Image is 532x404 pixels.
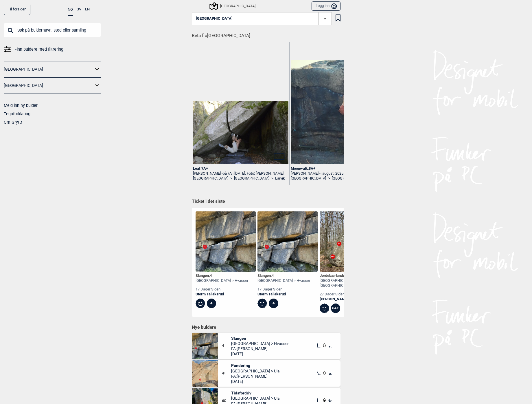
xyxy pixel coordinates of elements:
a: [GEOGRAPHIC_DATA] [291,176,326,181]
button: SV [77,4,81,15]
span: > [230,176,232,181]
a: [GEOGRAPHIC_DATA] [4,81,93,90]
span: FA: [PERSON_NAME] [231,346,289,351]
span: 4+ [222,371,231,376]
span: Finn buldere med filtrering [14,45,63,54]
h1: Beta fra [GEOGRAPHIC_DATA] [192,29,344,39]
button: [GEOGRAPHIC_DATA] [192,12,332,25]
a: Meld inn ny bulder [4,103,38,108]
img: Jordebaerlandet [320,211,380,272]
span: 4 [272,273,274,278]
span: 4 [222,343,231,348]
p: på FA i [DATE]. Foto: [PERSON_NAME] [223,171,284,176]
input: Søk på buldernavn, sted eller samling [4,23,101,38]
div: 4 [269,299,278,308]
div: Slangen4Slangen[GEOGRAPHIC_DATA] > HvasserFA:[PERSON_NAME][DATE] [192,333,340,359]
a: Til forsiden [4,4,30,15]
span: [GEOGRAPHIC_DATA] > Hvasser [231,341,289,346]
div: [GEOGRAPHIC_DATA] [210,3,255,10]
div: Moonwalk , 8A+ [291,166,386,171]
img: Slangen [192,333,218,359]
div: Slangen , [196,273,248,278]
div: 4 [207,299,216,308]
a: Finn buldere med filtrering [4,45,101,54]
span: i augusti 2025. [321,171,344,176]
span: Slangen [231,336,289,341]
span: [GEOGRAPHIC_DATA] > Ula [231,368,280,374]
button: NO [68,4,73,16]
a: [GEOGRAPHIC_DATA] [332,176,367,181]
a: Larvik [275,176,285,181]
div: Jordebærlandet , Ψ [320,273,380,278]
div: [GEOGRAPHIC_DATA] > Hvasser [196,278,248,283]
img: Slangen [257,211,318,272]
a: Storm Tallaksrud [257,292,310,297]
div: [PERSON_NAME] - [291,171,386,176]
div: 17 dager siden [196,287,248,292]
div: Leaf , 7A+ [193,166,288,171]
span: [DATE] [231,351,289,357]
a: Storm Tallaksrud [196,292,248,297]
span: 4 [210,273,212,278]
div: 17 dager siden [257,287,310,292]
button: Logg inn [312,1,340,11]
a: [GEOGRAPHIC_DATA] [193,176,228,181]
span: > [328,176,330,181]
div: [GEOGRAPHIC_DATA] > Hvasser [257,278,310,283]
div: [PERSON_NAME] - [193,171,288,176]
button: EN [85,4,90,15]
span: 6C [222,398,231,403]
span: [GEOGRAPHIC_DATA] [196,17,233,21]
a: Om Gryttr [4,120,22,125]
div: 6A+ [331,304,340,313]
span: Tidsfordriv [231,390,280,396]
div: Pondering4+Pondering[GEOGRAPHIC_DATA] > UlaFA:[PERSON_NAME][DATE] [192,360,340,387]
a: [GEOGRAPHIC_DATA] [4,65,93,74]
div: [GEOGRAPHIC_DATA] > [GEOGRAPHIC_DATA] [320,278,380,288]
span: [DATE] [231,379,280,384]
span: [GEOGRAPHIC_DATA] > Ula [231,396,280,401]
a: [PERSON_NAME] [320,297,380,302]
span: > [271,176,273,181]
span: Pondering [231,363,280,368]
h1: Nye buldere [192,324,340,330]
div: 27 dager siden [320,292,380,297]
div: Slangen , [257,273,310,278]
img: Pondering [192,360,218,387]
h1: Ticket i det siste [192,198,340,205]
img: Benjamin pa Leaf 2 [193,101,288,164]
span: FA: [PERSON_NAME] [231,374,280,379]
img: Slangen [196,211,256,272]
a: Tegnforklaring [4,111,30,116]
a: [GEOGRAPHIC_DATA] [234,176,269,181]
img: Michelle pa Moonwalk [291,60,386,164]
